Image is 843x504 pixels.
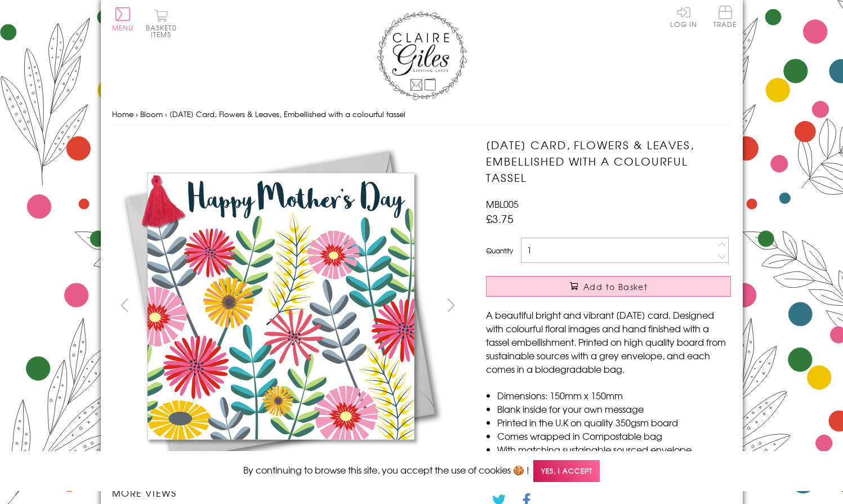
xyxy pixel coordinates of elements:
h1: [DATE] Card, Flowers & Leaves, Embellished with a colourful tassel [486,137,731,185]
span: Menu [112,23,134,33]
li: With matching sustainable sourced envelope [497,443,731,456]
button: prev [112,292,137,318]
span: MBL005 [486,197,519,211]
span: Trade [713,6,737,28]
button: Add to Basket [486,276,731,297]
h3: More views [112,486,464,499]
li: Comes wrapped in Compostable bag [497,429,731,443]
p: A beautiful bright and vibrant [DATE] card. Designed with colourful floral images and hand finish... [486,308,731,376]
a: Trade [713,6,737,30]
a: Log In [670,6,697,28]
button: Basket0 items [146,9,177,38]
img: Mother's Day Card, Flowers & Leaves, Embellished with a colourful tassel [111,137,449,475]
a: Home [112,109,133,119]
span: Yes, I accept [533,460,600,482]
img: Mother's Day Card, Flowers & Leaves, Embellished with a colourful tassel [463,137,801,475]
nav: breadcrumbs [112,103,732,126]
span: [DATE] Card, Flowers & Leaves, Embellished with a colourful tassel [170,109,405,119]
li: Dimensions: 150mm x 150mm [497,389,731,402]
a: Bloom [140,109,163,119]
span: › [136,109,138,119]
span: › [165,109,167,119]
label: Quantity [486,246,513,256]
img: Claire Giles Greetings Cards [377,11,467,100]
span: £3.75 [486,211,514,226]
button: next [438,292,463,318]
button: Menu [112,7,134,31]
li: Printed in the U.K on quality 350gsm board [497,416,731,429]
li: Blank inside for your own message [497,402,731,416]
span: 0 items [151,23,177,39]
span: Add to Basket [583,281,648,292]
